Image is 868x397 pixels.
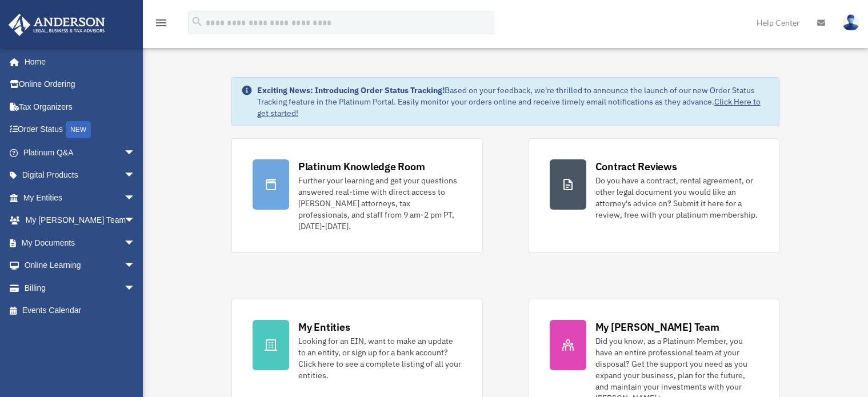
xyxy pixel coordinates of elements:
[124,209,147,232] span: arrow_drop_down
[124,231,147,255] span: arrow_drop_down
[298,335,462,381] div: Looking for an EIN, want to make an update to an entity, or sign up for a bank account? Click her...
[8,118,153,142] a: Order StatusNEW
[124,141,147,165] span: arrow_drop_down
[8,186,153,209] a: My Entitiesarrow_drop_down
[298,159,425,174] div: Platinum Knowledge Room
[842,14,859,31] img: User Pic
[124,164,147,187] span: arrow_drop_down
[231,138,483,253] a: Platinum Knowledge Room Further your learning and get your questions answered real-time with dire...
[298,175,462,232] div: Further your learning and get your questions answered real-time with direct access to [PERSON_NAM...
[595,159,677,174] div: Contract Reviews
[529,138,780,253] a: Contract Reviews Do you have a contract, rental agreement, or other legal document you would like...
[298,320,350,334] div: My Entities
[8,50,147,73] a: Home
[124,254,147,278] span: arrow_drop_down
[8,231,153,254] a: My Documentsarrow_drop_down
[8,164,153,187] a: Digital Productsarrow_drop_down
[154,20,168,30] a: menu
[8,209,153,232] a: My [PERSON_NAME] Teamarrow_drop_down
[191,15,203,28] i: search
[8,141,153,164] a: Platinum Q&Aarrow_drop_down
[257,85,445,95] strong: Exciting News: Introducing Order Status Tracking!
[154,16,168,30] i: menu
[5,14,109,36] img: Anderson Advisors Platinum Portal
[257,97,761,118] a: Click Here to get started!
[8,95,153,118] a: Tax Organizers
[8,73,153,96] a: Online Ordering
[8,254,153,277] a: Online Learningarrow_drop_down
[8,299,153,322] a: Events Calendar
[257,85,770,119] div: Based on your feedback, we're thrilled to announce the launch of our new Order Status Tracking fe...
[66,121,91,138] div: NEW
[124,276,147,300] span: arrow_drop_down
[595,320,719,334] div: My [PERSON_NAME] Team
[595,175,759,220] div: Do you have a contract, rental agreement, or other legal document you would like an attorney's ad...
[8,276,153,299] a: Billingarrow_drop_down
[124,186,147,210] span: arrow_drop_down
